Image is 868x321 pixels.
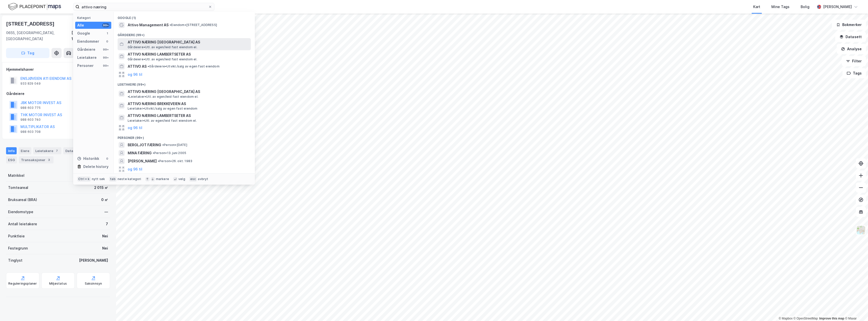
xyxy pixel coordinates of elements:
[104,209,108,215] div: —
[162,143,164,147] span: •
[779,317,793,320] a: Mapbox
[128,101,249,107] span: ATTIVO NÆRING BREKKEVEIEN AS
[801,4,809,10] div: Bolig
[63,147,88,154] div: Datasett
[94,185,108,191] div: 2 015 ㎡
[832,20,866,30] button: Bokmerker
[20,106,41,110] div: 988 603 775
[856,225,866,235] img: Z
[162,143,187,147] span: Person • [DATE]
[8,185,28,191] div: Tomteareal
[6,66,110,72] div: Hjemmelshaver
[128,142,161,148] span: BERGLJOT FÆRING
[102,23,109,27] div: 99+
[128,22,169,28] span: Attivo Management AS
[102,233,108,239] div: Nei
[77,16,111,20] div: Kategori
[20,82,41,86] div: 933 829 049
[114,132,255,141] div: Personer (99+)
[114,12,255,21] div: Google (1)
[128,89,200,95] span: ATTIVO NÆRING [GEOGRAPHIC_DATA] AS
[823,4,852,10] div: [PERSON_NAME]
[128,63,147,69] span: ATTIVO AS
[158,159,192,163] span: Person • 26. okt. 1983
[6,48,49,58] button: Tag
[128,71,142,78] button: og 96 til
[102,245,108,251] div: Nei
[77,177,91,182] div: Ctrl + k
[77,63,94,69] div: Personer
[128,39,249,45] span: ATTIVO NÆRING [GEOGRAPHIC_DATA] AS
[128,119,197,123] span: Leietaker • Utl. av egen/leid fast eiendom el.
[153,151,154,155] span: •
[71,30,110,42] div: [GEOGRAPHIC_DATA], 129/18
[8,2,61,11] img: logo.f888ab2527a4732fd821a326f86c7f29.svg
[158,159,159,163] span: •
[77,30,90,36] div: Google
[106,221,108,227] div: 7
[153,151,186,155] span: Person • 13. juni 2005
[102,47,109,52] div: 99+
[6,147,17,154] div: Info
[83,164,108,170] div: Delete history
[843,68,866,78] button: Tags
[198,177,208,181] div: avbryt
[77,156,99,162] div: Historikk
[77,46,95,53] div: Gårdeiere
[128,113,249,119] span: ATTIVO NÆRING LAMBERTSETER AS
[20,130,41,134] div: 988 603 708
[114,79,255,88] div: Leietakere (99+)
[79,3,208,11] input: Søk på adresse, matrikkel, gårdeiere, leietakere eller personer
[170,23,217,27] span: Eiendom • [STREET_ADDRESS]
[105,39,109,43] div: 0
[8,245,28,251] div: Festegrunn
[19,156,53,163] div: Transaksjoner
[8,209,33,215] div: Eiendomstype
[102,64,109,68] div: 99+
[8,221,37,227] div: Antall leietakere
[6,156,17,163] div: ESG
[114,29,255,38] div: Gårdeiere (99+)
[128,45,197,49] span: Gårdeiere • Utl. av egen/leid fast eiendom el.
[843,297,868,321] iframe: Chat Widget
[8,257,22,263] div: Tinglyst
[8,282,37,286] div: Reguleringsplaner
[837,44,866,54] button: Analyse
[6,91,110,97] div: Gårdeiere
[118,177,141,181] div: neste kategori
[33,147,61,154] div: Leietakere
[19,147,31,154] div: Eiere
[148,64,149,68] span: •
[92,177,105,181] div: nytt søk
[128,158,157,164] span: [PERSON_NAME]
[148,64,220,68] span: Gårdeiere • Utvikl./salg av egen fast eiendom
[85,282,102,286] div: Saksinnsyn
[8,233,25,239] div: Punktleie
[105,157,109,161] div: 0
[842,56,866,66] button: Filter
[46,157,51,162] div: 3
[794,317,818,320] a: OpenStreetMap
[77,22,84,28] div: Alle
[20,118,41,122] div: 988 603 740
[128,150,152,156] span: MINA FÆRING
[835,32,866,42] button: Datasett
[128,95,198,99] span: Leietaker • Utl. av egen/leid fast eiendom el.
[771,4,790,10] div: Mine Tags
[753,4,760,10] div: Kart
[128,51,249,57] span: ATTIVO NÆRING LAMBERTSETER AS
[101,197,108,203] div: 0 ㎡
[128,107,198,111] span: Leietaker • Utvikl./salg av egen fast eiendom
[109,177,117,182] div: tab
[128,57,197,61] span: Gårdeiere • Utl. av egen/leid fast eiendom el.
[49,282,67,286] div: Miljøstatus
[189,177,197,182] div: esc
[6,30,71,42] div: 0655, [GEOGRAPHIC_DATA], [GEOGRAPHIC_DATA]
[54,148,59,153] div: 7
[819,317,844,320] a: Improve this map
[105,31,109,35] div: 1
[6,20,56,28] div: [STREET_ADDRESS]
[77,55,97,61] div: Leietakere
[128,166,142,172] button: og 96 til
